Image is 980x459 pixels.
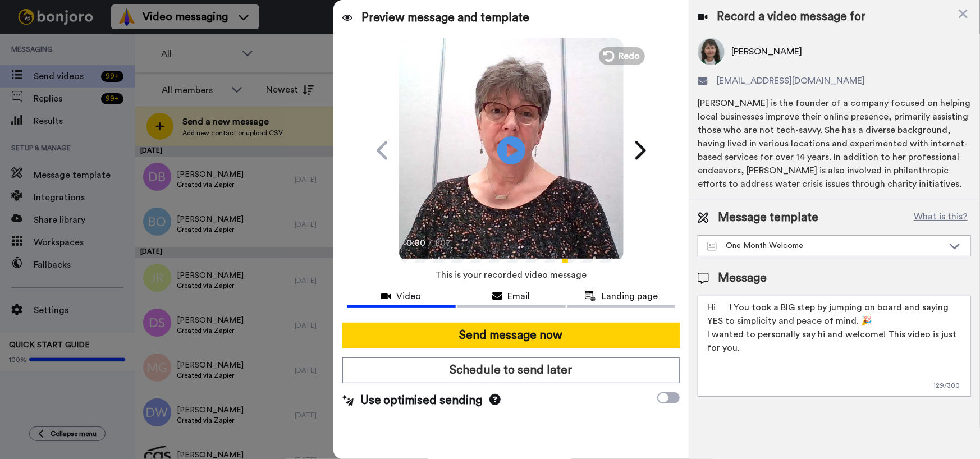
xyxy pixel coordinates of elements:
span: / [429,236,433,250]
span: 0:00 [407,236,427,250]
button: Send message now [342,323,680,348]
span: Landing page [602,290,658,303]
span: Use optimised sending [360,392,483,409]
textarea: Hi ! You took a BIG step by jumping on board and saying YES to simplicity and peace of mind. 🎉 I ... [698,296,971,397]
span: Video [397,290,422,303]
div: [PERSON_NAME] is the founder of a company focused on helping local businesses improve their onlin... [698,97,971,191]
span: Message template [718,209,818,226]
button: Schedule to send later [342,357,680,383]
span: Email [508,290,530,303]
img: Message-temps.svg [707,242,717,251]
span: This is your recorded video message [436,263,587,287]
span: 1:07 [435,236,455,250]
span: [EMAIL_ADDRESS][DOMAIN_NAME] [717,74,865,88]
span: Message [718,270,767,287]
div: One Month Welcome [707,240,944,251]
button: What is this? [910,209,971,226]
